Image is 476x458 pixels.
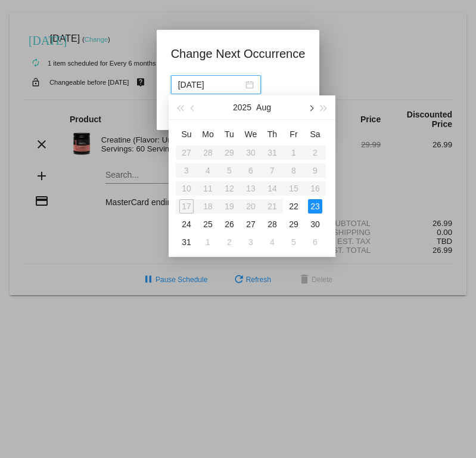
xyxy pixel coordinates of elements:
[283,233,304,251] td: 9/5/2025
[219,215,240,233] td: 8/26/2025
[283,215,304,233] td: 8/29/2025
[287,217,301,231] div: 29
[179,217,194,231] div: 24
[256,95,271,119] button: Aug
[176,215,197,233] td: 8/24/2025
[222,217,237,231] div: 26
[222,235,237,249] div: 2
[233,95,251,119] button: 2025
[178,78,243,91] input: Select date
[197,125,219,144] th: Mon
[173,95,186,119] button: Last year (Control + left)
[262,233,283,251] td: 9/4/2025
[201,235,215,249] div: 1
[318,95,331,119] button: Next year (Control + right)
[308,199,322,213] div: 23
[219,233,240,251] td: 9/2/2025
[179,235,194,249] div: 31
[304,233,326,251] td: 9/6/2025
[304,197,326,215] td: 8/23/2025
[262,215,283,233] td: 8/28/2025
[304,215,326,233] td: 8/30/2025
[287,235,301,249] div: 5
[240,125,262,144] th: Wed
[308,217,322,231] div: 30
[171,44,306,63] h1: Change Next Occurrence
[265,217,279,231] div: 28
[287,199,301,213] div: 22
[197,233,219,251] td: 9/1/2025
[197,215,219,233] td: 8/25/2025
[304,125,326,144] th: Sat
[283,197,304,215] td: 8/22/2025
[186,95,200,119] button: Previous month (PageUp)
[262,125,283,144] th: Thu
[240,233,262,251] td: 9/3/2025
[219,125,240,144] th: Tue
[265,235,279,249] div: 4
[244,217,258,231] div: 27
[244,235,258,249] div: 3
[304,95,317,119] button: Next month (PageDown)
[308,235,322,249] div: 6
[201,217,215,231] div: 25
[176,233,197,251] td: 8/31/2025
[283,125,304,144] th: Fri
[240,215,262,233] td: 8/27/2025
[176,125,197,144] th: Sun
